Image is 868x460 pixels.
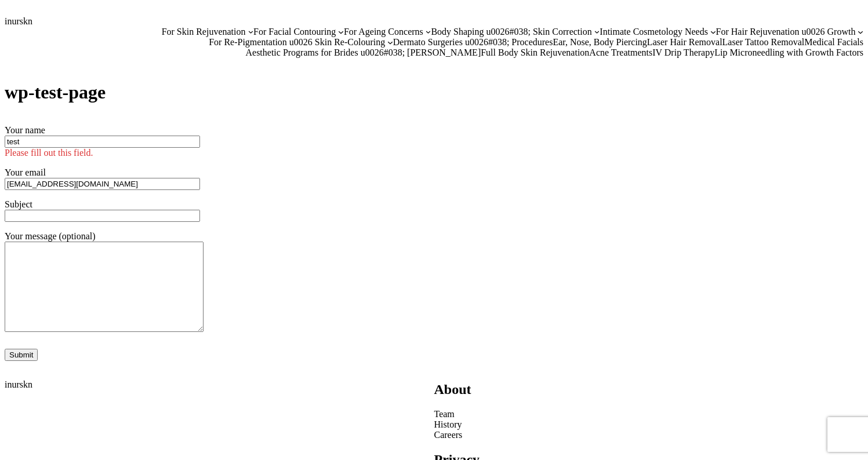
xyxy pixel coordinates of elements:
input: Subject [5,210,200,222]
span: For Facial Contouring [253,27,336,36]
button: For Hair Rejuvenation u0026 Growth submenu [858,29,863,35]
form: Contact form [5,125,863,361]
span: Full Body Skin Rejuvenation [481,48,589,57]
a: Body Shaping u0026#038; Skin Correction [431,27,591,37]
input: Your name [5,136,200,148]
span: Intimate Cosmetology Needs [600,27,708,36]
span: Ear, Nose, Body Piercing [553,37,647,47]
a: Laser Tattoo Removal [722,37,805,48]
span: For Hair Rejuvenation u0026 Growth [716,27,856,36]
a: For Ageing Concerns [344,27,423,37]
a: inurskn [5,379,32,389]
a: Lip Microneedling with Growth Factors [714,48,863,58]
span: Dermato Surgeries u0026#038; Procedures [393,37,553,47]
span: Medical Facials [804,37,863,47]
h2: About [434,382,863,397]
span: For Skin Rejuvenation [162,27,246,36]
button: For Facial Contouring submenu [338,29,344,35]
a: For Facial Contouring [253,27,336,37]
a: History [434,419,462,430]
a: Team [434,409,454,419]
a: For Skin Rejuvenation [162,27,246,37]
a: Dermato Surgeries u0026#038; Procedures [393,37,553,48]
span: Laser Hair Removal [647,37,722,47]
ul: About [434,409,863,440]
label: Subject [5,199,200,220]
a: Full Body Skin Rejuvenation [481,48,589,58]
h1: wp-test-page [5,82,863,103]
button: For Re-Pigmentation u0026 Skin Re-Colouring submenu [387,39,393,45]
label: Your name [5,125,863,158]
a: Medical Facials [804,37,863,48]
input: Submit [5,349,38,361]
span: IV Drip Therapy [652,48,714,57]
span: History [434,419,462,429]
button: Body Shaping u0026#038; Skin Correction submenu [594,29,600,35]
input: Your email [5,178,200,190]
a: Intimate Cosmetology Needs [600,27,708,37]
label: Your message (optional) [5,231,204,334]
a: Acne Treatments [589,48,652,58]
span: Acne Treatments [589,48,652,57]
a: Ear, Nose, Body Piercing [553,37,647,48]
span: Careers [434,430,462,440]
span: Body Shaping u0026#038; Skin Correction [431,27,591,36]
span: Aesthetic Programs for Brides u0026#038; [PERSON_NAME] [245,48,481,57]
a: Aesthetic Programs for Brides u0026#038; [PERSON_NAME] [245,48,481,58]
span: For Re-Pigmentation u0026 Skin Re-Colouring [209,37,385,47]
span: Team [434,409,454,419]
a: IV Drip Therapy [652,48,714,58]
nav: About About [434,409,863,440]
a: Careers [434,430,462,440]
button: Intimate Cosmetology Needs submenu [710,29,716,35]
a: Laser Hair Removal [647,37,722,48]
span: For Ageing Concerns [344,27,423,36]
button: For Ageing Concerns submenu [426,29,431,35]
span: Please fill out this field. [5,148,863,158]
span: Lip Microneedling with Growth Factors [714,48,863,57]
label: Your email [5,167,200,188]
span: Laser Tattoo Removal [722,37,805,47]
a: inurskn [5,16,32,26]
button: For Skin Rejuvenation submenu [248,29,254,35]
textarea: Your message (optional) [5,242,204,332]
